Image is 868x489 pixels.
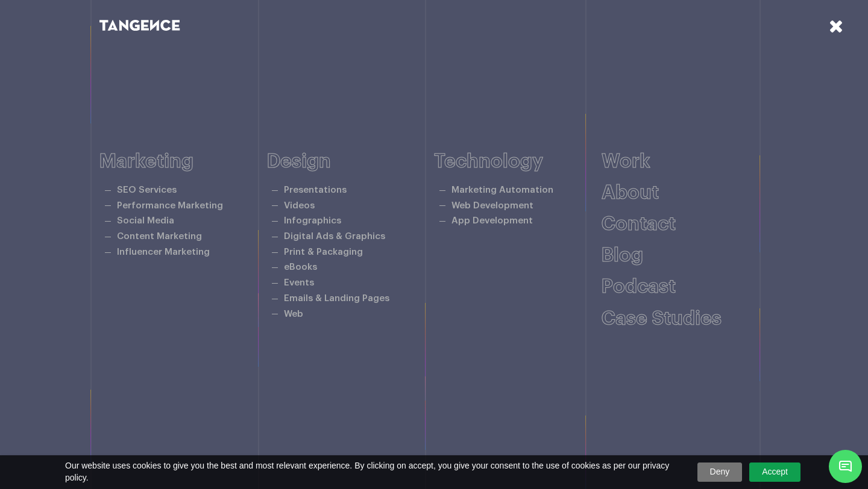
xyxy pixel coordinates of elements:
a: Infographics [284,216,341,225]
a: Deny [697,463,743,482]
a: Marketing Automation [451,185,553,195]
a: Social Media [117,216,174,225]
h6: Marketing [99,151,267,172]
a: Print & Packaging [284,248,363,257]
span: Our website uses cookies to give you the best and most relevant experience. By clicking on accept... [65,460,681,484]
a: Content Marketing [117,232,202,241]
a: SEO Services [117,185,177,195]
a: Web [284,310,303,319]
a: Performance Marketing [117,201,223,210]
a: Accept [749,463,800,482]
a: Emails & Landing Pages [284,294,389,303]
a: eBooks [284,263,317,272]
a: Videos [284,201,315,210]
a: Contact [602,214,676,234]
a: Web Development [451,201,533,210]
h6: Design [267,151,435,172]
a: Digital Ads & Graphics [284,232,385,241]
a: Case studies [602,309,722,328]
a: About [602,183,659,202]
a: Influencer Marketing [117,248,210,257]
a: Work [602,152,650,171]
span: Chat Widget [829,450,862,483]
a: Blog [602,246,643,265]
a: App Development [451,216,533,225]
a: Events [284,278,314,287]
a: Podcast [602,277,676,296]
a: Presentations [284,185,347,195]
h6: Technology [434,151,602,172]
